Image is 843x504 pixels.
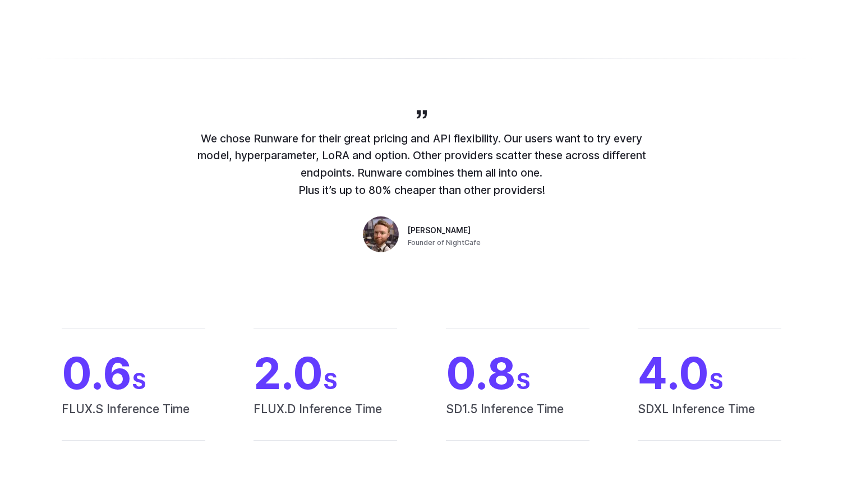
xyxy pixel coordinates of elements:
span: SDXL Inference Time [638,400,781,440]
span: S [132,368,146,394]
span: 4.0 [638,352,781,395]
span: FLUX.S Inference Time [62,400,205,440]
span: SD1.5 Inference Time [446,400,589,440]
span: S [516,368,531,394]
span: Founder of NightCafe [408,237,481,248]
span: 0.6 [62,352,205,395]
span: S [709,368,724,394]
img: Person [363,216,399,252]
span: S [323,368,338,394]
span: [PERSON_NAME] [408,225,471,237]
span: 2.0 [254,352,397,395]
p: We chose Runware for their great pricing and API flexibility. Our users want to try every model, ... [197,130,646,199]
span: 0.8 [446,352,589,395]
span: FLUX.D Inference Time [254,400,397,440]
